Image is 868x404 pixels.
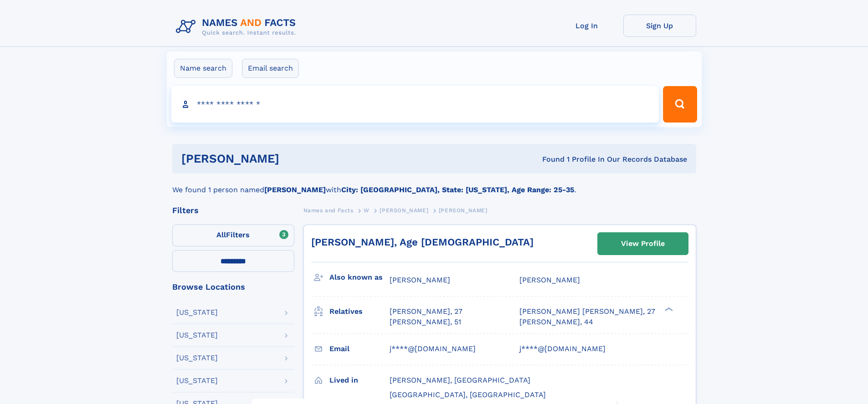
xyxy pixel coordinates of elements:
[172,225,294,246] label: Filters
[176,377,218,384] div: [US_STATE]
[439,207,488,214] span: [PERSON_NAME]
[176,309,218,316] div: [US_STATE]
[264,185,326,194] b: [PERSON_NAME]
[181,153,411,164] h1: [PERSON_NAME]
[663,86,697,123] button: Search Button
[390,390,546,399] span: [GEOGRAPHIC_DATA], [GEOGRAPHIC_DATA]
[172,174,696,195] div: We found 1 person named with .
[311,236,534,248] a: [PERSON_NAME], Age [DEMOGRAPHIC_DATA]
[329,341,390,357] h3: Email
[411,154,687,164] div: Found 1 Profile In Our Records Database
[364,205,370,216] a: W
[341,185,574,194] b: City: [GEOGRAPHIC_DATA], State: [US_STATE], Age Range: 25-35
[176,332,218,339] div: [US_STATE]
[550,15,623,37] a: Log In
[171,86,659,123] input: search input
[172,15,303,39] img: Logo Names and Facts
[172,206,294,215] div: Filters
[380,207,428,214] span: [PERSON_NAME]
[390,376,530,384] span: [PERSON_NAME], [GEOGRAPHIC_DATA]
[242,59,299,78] label: Email search
[329,373,390,388] h3: Lived in
[380,205,428,216] a: [PERSON_NAME]
[519,307,655,317] a: [PERSON_NAME] [PERSON_NAME], 27
[329,304,390,319] h3: Relatives
[364,207,370,214] span: W
[176,354,218,362] div: [US_STATE]
[303,205,354,216] a: Names and Facts
[623,15,696,37] a: Sign Up
[519,317,593,327] a: [PERSON_NAME], 44
[390,276,450,284] span: [PERSON_NAME]
[390,317,461,327] a: [PERSON_NAME], 51
[216,230,226,239] span: All
[390,307,462,317] a: [PERSON_NAME], 27
[174,59,232,78] label: Name search
[329,270,390,285] h3: Also known as
[519,276,580,284] span: [PERSON_NAME]
[621,233,665,254] div: View Profile
[172,283,294,291] div: Browse Locations
[663,307,673,312] div: ❯
[598,233,688,255] a: View Profile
